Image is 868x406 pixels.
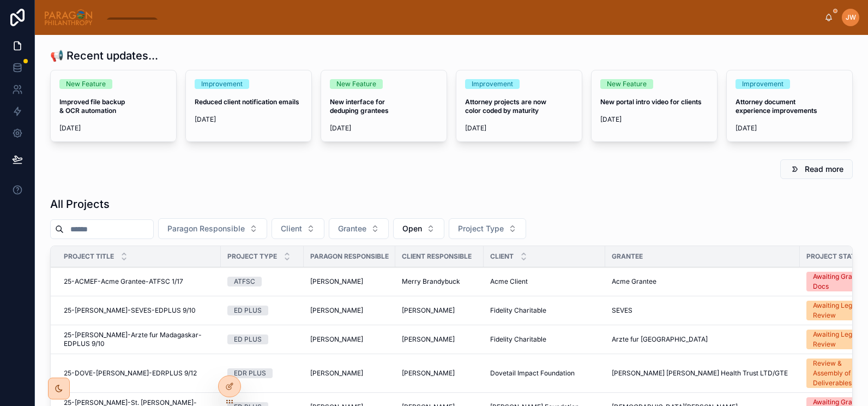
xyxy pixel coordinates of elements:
a: Acme Grantee [612,277,793,286]
button: Select Button [272,218,324,239]
span: [PERSON_NAME] [310,335,363,344]
a: Fidelity Charitable [490,306,599,315]
span: 25-DOVE-[PERSON_NAME]-EDRPLUS 9/12 [64,369,197,378]
strong: Attorney projects are now color coded by maturity [465,98,548,115]
a: Merry Brandybuck [402,277,477,286]
strong: New portal intro video for clients [600,98,702,106]
a: [PERSON_NAME] [402,369,477,378]
div: ED PLUS [234,335,262,344]
span: Open [402,223,422,234]
a: [PERSON_NAME] [310,335,389,344]
span: JW [846,13,856,22]
span: Acme Grantee [612,277,656,286]
a: 25-[PERSON_NAME]-SEVES-EDPLUS 9/10 [64,306,214,315]
strong: Reduced client notification emails [195,98,299,106]
button: Select Button [449,218,526,239]
span: [DATE] [59,124,167,133]
a: [PERSON_NAME] [PERSON_NAME] Health Trust LTD/GTE [612,369,793,378]
img: App logo [44,9,93,26]
span: [DATE] [736,124,843,133]
div: ED PLUS [234,306,262,315]
a: SEVES [612,306,793,315]
a: [PERSON_NAME] [402,306,477,315]
span: [DATE] [195,115,303,124]
span: [PERSON_NAME] [402,335,455,344]
a: EDR PLUS [227,368,297,378]
span: Merry Brandybuck [402,277,460,286]
a: ATFSC [227,277,297,286]
h1: All Projects [50,196,110,212]
span: [PERSON_NAME] [310,369,363,378]
span: [PERSON_NAME] [402,306,455,315]
span: Arzte fur [GEOGRAPHIC_DATA] [612,335,708,344]
a: New FeatureImproved file backup & OCR automation[DATE] [50,70,177,142]
span: [DATE] [600,115,708,124]
h1: 📢 Recent updates... [50,48,158,63]
div: Improvement [201,79,243,89]
a: Arzte fur [GEOGRAPHIC_DATA] [612,335,793,344]
a: Dovetail Impact Foundation [490,369,599,378]
span: Project Type [227,252,277,261]
span: Project Type [458,223,504,234]
div: ATFSC [234,277,255,286]
div: Improvement [472,79,513,89]
span: Fidelity Charitable [490,335,546,344]
a: [PERSON_NAME] [310,306,389,315]
span: Paragon Responsible [167,223,245,234]
button: Select Button [393,218,444,239]
span: 25-[PERSON_NAME]-SEVES-EDPLUS 9/10 [64,306,196,315]
span: [PERSON_NAME] [402,369,455,378]
a: ImprovementReduced client notification emails[DATE] [185,70,312,142]
span: [PERSON_NAME] [PERSON_NAME] Health Trust LTD/GTE [612,369,788,378]
strong: New interface for deduping grantees [330,98,389,115]
button: Read more [780,159,853,179]
span: Client [490,252,514,261]
a: ED PLUS [227,306,297,315]
span: 25-ACMEF-Acme Grantee-ATFSC 1/17 [64,277,183,286]
strong: Attorney document experience improvements [736,98,817,115]
a: Fidelity Charitable [490,335,599,344]
div: New Feature [607,79,647,89]
a: New FeatureNew portal intro video for clients[DATE] [591,70,718,142]
span: Paragon Responsible [310,252,389,261]
a: ImprovementAttorney document experience improvements[DATE] [726,70,853,142]
span: Dovetail Impact Foundation [490,369,575,378]
div: Improvement [742,79,783,89]
span: [DATE] [330,124,438,133]
span: Grantee [612,252,643,261]
span: Client Responsible [402,252,472,261]
a: 25-[PERSON_NAME]-Arzte fur Madagaskar-EDPLUS 9/10 [64,331,214,348]
a: Acme Client [490,277,599,286]
a: [PERSON_NAME] [402,335,477,344]
div: New Feature [66,79,106,89]
div: New Feature [336,79,376,89]
a: ED PLUS [227,335,297,344]
span: Project Title [64,252,114,261]
a: New FeatureNew interface for deduping grantees[DATE] [321,70,447,142]
span: Client [281,223,302,234]
a: [PERSON_NAME] [310,277,389,286]
a: 25-DOVE-[PERSON_NAME]-EDRPLUS 9/12 [64,369,214,378]
button: Select Button [329,218,389,239]
a: [PERSON_NAME] [310,369,389,378]
span: Fidelity Charitable [490,306,546,315]
span: [PERSON_NAME] [310,306,363,315]
span: Grantee [338,223,366,234]
button: Select Button [158,218,267,239]
a: 25-ACMEF-Acme Grantee-ATFSC 1/17 [64,277,214,286]
a: ImprovementAttorney projects are now color coded by maturity[DATE] [456,70,582,142]
span: [PERSON_NAME] [310,277,363,286]
div: scrollable content [102,15,824,20]
span: SEVES [612,306,632,315]
span: [DATE] [465,124,573,133]
div: EDR PLUS [234,368,266,378]
span: Read more [805,164,843,175]
strong: Improved file backup & OCR automation [59,98,126,115]
span: Project Status [806,252,865,261]
span: Acme Client [490,277,528,286]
